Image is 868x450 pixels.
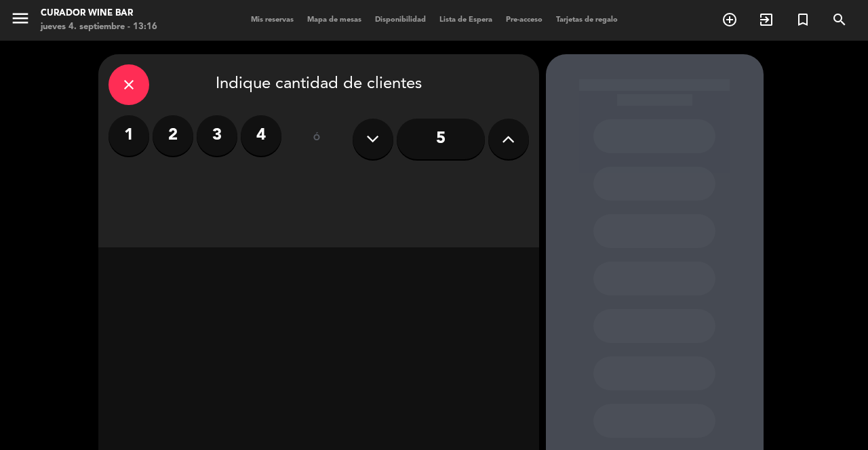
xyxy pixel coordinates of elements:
[368,16,433,24] span: Disponibilidad
[433,16,499,24] span: Lista de Espera
[831,12,848,28] i: search
[549,16,625,24] span: Tarjetas de regalo
[10,8,31,33] button: menu
[795,12,811,28] i: turned_in_not
[10,8,31,28] i: menu
[197,115,237,156] label: 3
[41,20,157,34] div: jueves 4. septiembre - 13:16
[41,7,157,20] div: Curador Wine Bar
[108,115,149,156] label: 1
[121,77,137,93] i: close
[499,16,549,24] span: Pre-acceso
[244,16,300,24] span: Mis reservas
[758,12,774,28] i: exit_to_app
[153,115,193,156] label: 2
[300,16,368,24] span: Mapa de mesas
[722,12,738,28] i: add_circle_outline
[108,64,529,105] div: Indique cantidad de clientes
[295,115,339,163] div: ó
[241,115,281,156] label: 4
